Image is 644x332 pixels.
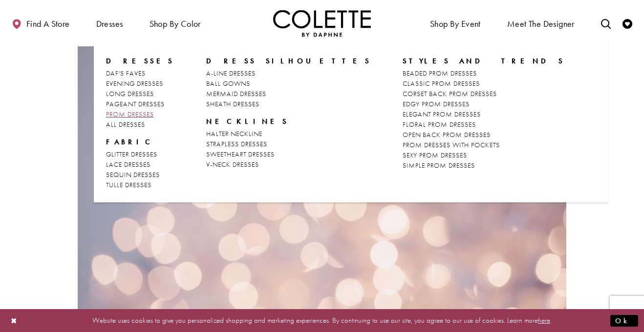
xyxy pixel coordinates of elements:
[9,10,72,37] a: Find a store
[106,89,154,98] span: LONG DRESSES
[403,78,564,89] a: CLASSIC PROM DRESSES
[206,79,250,88] span: BALL GOWNS
[106,137,174,147] span: FABRIC
[403,89,564,99] a: CORSET BACK PROM DRESSES
[106,56,174,66] span: Dresses
[106,119,174,130] a: ALL DRESSES
[106,149,174,159] a: GLITTER DRESSES
[507,19,575,29] span: Meet the designer
[403,99,564,109] a: EDGY PROM DRESSES
[273,10,371,37] a: Visit Home Page
[206,69,256,78] span: A-LINE DRESSES
[403,130,564,140] a: OPEN BACK PROM DRESSES
[106,159,174,170] a: LACE DRESSES
[106,99,165,108] span: PAGEANT DRESSES
[106,150,157,158] span: GLITTER DRESSES
[403,109,564,119] a: ELEGANT PROM DRESSES
[206,139,267,148] span: STRAPLESS DRESSES
[94,10,126,37] span: Dresses
[403,110,481,118] span: ELEGANT PROM DRESSES
[206,129,262,138] span: HALTER NECKLINE
[599,10,613,37] a: Toggle search
[106,170,174,180] a: SEQUIN DRESSES
[403,120,476,129] span: FLORAL PROM DRESSES
[206,56,371,66] span: DRESS SILHOUETTES
[206,68,371,78] a: A-LINE DRESSES
[206,117,371,126] span: NECKLINES
[106,160,150,169] span: LACE DRESSES
[206,99,259,108] span: SHEATH DRESSES
[106,109,174,119] a: PROM DRESSES
[403,56,564,66] span: STYLES AND TRENDS
[610,314,638,327] button: Submit Dialog
[403,151,467,159] span: SEXY PROM DRESSES
[505,10,577,37] a: Meet the designer
[206,78,371,89] a: BALL GOWNS
[106,78,174,89] a: EVENING DRESSES
[96,19,123,29] span: Dresses
[403,69,477,78] span: BEADED PROM DRESSES
[403,140,500,149] span: PROM DRESSES WITH POCKETS
[403,99,470,108] span: EDGY PROM DRESSES
[106,68,174,78] a: DAF'S FAVES
[206,159,371,170] a: V-NECK DRESSES
[106,99,174,109] a: PAGEANT DRESSES
[206,149,371,159] a: SWEETHEART DRESSES
[403,79,480,88] span: CLASSIC PROM DRESSES
[206,89,371,99] a: MERMAID DRESSES
[403,119,564,130] a: FLORAL PROM DRESSES
[6,312,22,329] button: Close Dialog
[206,99,371,109] a: SHEATH DRESSES
[150,19,201,29] span: Shop by color
[106,180,174,190] a: TULLE DRESSES
[206,150,275,158] span: SWEETHEART DRESSES
[206,117,288,126] span: NECKLINES
[403,89,497,98] span: CORSET BACK PROM DRESSES
[403,161,475,170] span: SIMPLE PROM DRESSES
[106,110,154,118] span: PROM DRESSES
[428,10,483,37] span: Shop By Event
[538,315,550,325] a: here
[106,180,151,189] span: TULLE DRESSES
[430,19,481,29] span: Shop By Event
[106,79,163,88] span: EVENING DRESSES
[206,129,371,139] a: HALTER NECKLINE
[70,314,574,327] p: Website uses cookies to give you personalized shopping and marketing experiences. By continuing t...
[206,89,266,98] span: MERMAID DRESSES
[206,139,371,149] a: STRAPLESS DRESSES
[273,10,371,37] img: Colette by Daphne
[403,130,491,139] span: OPEN BACK PROM DRESSES
[106,69,146,78] span: DAF'S FAVES
[403,160,564,171] a: SIMPLE PROM DRESSES
[106,170,160,179] span: SEQUIN DRESSES
[403,150,564,160] a: SEXY PROM DRESSES
[26,19,70,29] span: Find a store
[403,140,564,150] a: PROM DRESSES WITH POCKETS
[147,10,203,37] span: Shop by color
[403,68,564,78] a: BEADED PROM DRESSES
[206,160,259,169] span: V-NECK DRESSES
[106,137,155,147] span: FABRIC
[620,10,635,37] a: Check Wishlist
[106,120,145,129] span: ALL DRESSES
[106,89,174,99] a: LONG DRESSES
